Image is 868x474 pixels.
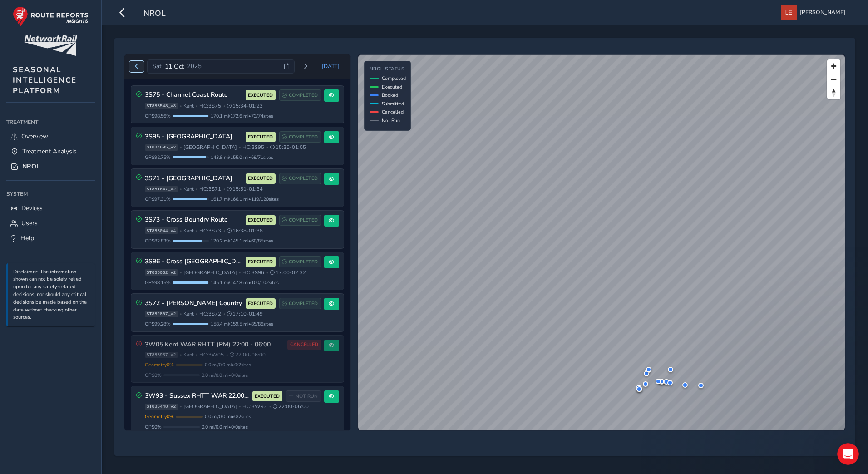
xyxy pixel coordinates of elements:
[289,175,318,182] span: COMPLETED
[196,187,197,192] span: •
[202,372,248,379] span: 0.0 mi / 0.0 mi • 0 / 0 sites
[129,61,144,72] button: Previous day
[273,403,309,410] span: 22:00 - 06:00
[270,144,306,151] span: 15:35 - 01:05
[226,352,228,357] span: •
[242,269,264,276] span: HC: 3S96
[183,311,194,317] span: Kent
[223,228,225,233] span: •
[248,258,273,266] span: EXECUTED
[6,115,95,129] div: Treatment
[239,270,241,275] span: •
[145,196,171,202] span: GPS 97.31 %
[145,321,171,327] span: GPS 99.28 %
[211,279,279,286] span: 145.1 mi / 147.8 mi • 100 / 102 sites
[145,341,285,349] h3: 3W05 Kent WAR RHTT (PM) 22:00 - 06:00
[20,234,34,242] span: Help
[382,92,398,99] span: Booked
[223,311,225,316] span: •
[242,144,264,151] span: HC: 3S95
[358,55,845,430] canvas: Map
[382,75,406,82] span: Completed
[242,403,267,410] span: HC: 3W93
[199,351,224,358] span: HC: 3W05
[145,258,242,266] h3: 3S96 - Cross [GEOGRAPHIC_DATA]
[145,352,178,358] span: ST883957_v2
[145,392,249,400] h3: 3W93 - Sussex RHTT WAR 22:00 - 06:00
[316,59,346,73] button: Today
[289,300,318,307] span: COMPLETED
[223,187,225,192] span: •
[145,361,174,368] span: Geometry 0 %
[187,62,202,70] span: 2025
[180,104,182,109] span: •
[145,311,178,317] span: ST882807_v2
[196,311,197,316] span: •
[248,133,273,141] span: EXECUTED
[239,404,241,409] span: •
[248,175,273,182] span: EXECUTED
[6,187,95,201] div: System
[145,133,242,141] h3: 3S95 - [GEOGRAPHIC_DATA]
[382,84,402,90] span: Executed
[227,186,263,193] span: 15:51 - 01:34
[800,5,845,20] span: [PERSON_NAME]
[289,217,318,224] span: COMPLETED
[223,104,225,109] span: •
[21,204,43,212] span: Devices
[145,154,171,161] span: GPS 92.75 %
[180,270,182,275] span: •
[6,231,95,246] a: Help
[13,64,77,96] span: SEASONAL INTELLIGENCE PLATFORM
[199,186,221,193] span: HC: 3S71
[248,217,273,224] span: EXECUTED
[239,145,241,150] span: •
[199,227,221,234] span: HC: 3S73
[211,321,273,327] span: 158.4 mi / 159.5 mi • 85 / 86 sites
[183,144,237,151] span: [GEOGRAPHIC_DATA]
[145,404,178,410] span: ST885448_v2
[270,269,306,276] span: 17:00 - 02:32
[266,270,268,275] span: •
[248,300,273,307] span: EXECUTED
[145,279,171,286] span: GPS 98.15 %
[269,404,271,409] span: •
[196,104,197,109] span: •
[145,413,174,420] span: Geometry 0 %
[145,175,242,183] h3: 3S71 - [GEOGRAPHIC_DATA]
[289,133,318,141] span: COMPLETED
[382,109,404,115] span: Cancelled
[145,113,171,119] span: GPS 98.56 %
[24,35,77,56] img: customer logo
[180,145,182,150] span: •
[143,8,166,20] span: NROL
[145,216,242,224] h3: 3S73 - Cross Boundry Route
[145,424,162,430] span: GPS 0 %
[183,269,237,276] span: [GEOGRAPHIC_DATA]
[145,186,178,193] span: ST881647_v2
[382,100,404,107] span: Submitted
[183,186,194,193] span: Kent
[145,372,162,379] span: GPS 0 %
[145,103,178,109] span: ST883548_v3
[13,268,90,322] p: Disclaimer: The information shown can not be solely relied upon for any safety-related decisions,...
[227,227,263,234] span: 16:38 - 01:38
[183,227,194,234] span: Kent
[781,5,848,20] button: [PERSON_NAME]
[199,103,221,109] span: HC: 3S75
[180,311,182,316] span: •
[211,237,273,244] span: 120.2 mi / 145.1 mi • 60 / 85 sites
[145,91,242,99] h3: 3S75 - Channel Coast Route
[183,103,194,109] span: Kent
[6,129,95,144] a: Overview
[289,258,318,266] span: COMPLETED
[145,269,178,276] span: ST885032_v2
[227,311,263,317] span: 17:10 - 01:49
[183,403,237,410] span: [GEOGRAPHIC_DATA]
[6,201,95,216] a: Devices
[6,216,95,231] a: Users
[322,63,340,70] span: [DATE]
[248,92,273,99] span: EXECUTED
[205,413,251,420] span: 0.0 mi / 0.0 mi • 0 / 2 sites
[165,62,184,71] span: 11 Oct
